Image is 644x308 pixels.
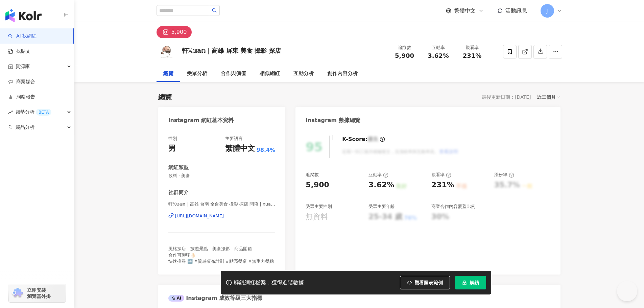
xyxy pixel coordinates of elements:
[260,70,280,78] div: 相似網紅
[8,33,37,40] a: searchAI 找網紅
[171,27,187,37] div: 5,900
[8,78,35,85] a: 商案媒合
[168,117,234,124] div: Instagram 網紅基本資料
[234,279,304,286] div: 解鎖網紅檔案，獲得進階數據
[368,204,395,210] div: 受眾主要年齡
[158,92,172,102] div: 總覽
[168,213,276,219] a: [URL][DOMAIN_NAME]
[392,44,418,51] div: 追蹤數
[470,280,479,285] span: 解鎖
[225,143,255,154] div: 繁體中文
[168,201,276,207] span: 軒𝕏𝕦𝕒𝕟｜高雄 台南 全台美食 攝影 探店 開箱 | xuansshashin
[306,180,329,190] div: 5,900
[505,7,527,14] span: 活動訊息
[395,52,414,59] span: 5,900
[221,70,246,78] div: 合作與價值
[16,59,30,74] span: 資源庫
[168,295,185,302] div: AI
[426,44,451,51] div: 互動率
[431,172,451,178] div: 觀看率
[306,117,360,124] div: Instagram 數據總覽
[8,94,35,100] a: 洞察報告
[8,110,13,115] span: rise
[306,212,328,222] div: 無資料
[306,204,332,210] div: 受眾主要性別
[428,52,449,59] span: 3.62%
[168,143,176,154] div: 男
[9,284,66,302] a: chrome extension立即安裝 瀏覽器外掛
[546,7,548,15] span: J
[368,172,388,178] div: 互動率
[157,26,192,38] button: 5,900
[168,173,276,179] span: 飲料 · 美食
[431,180,454,190] div: 231%
[306,172,319,178] div: 追蹤數
[368,180,394,190] div: 3.62%
[8,48,30,55] a: 找貼文
[537,93,560,101] div: 近三個月
[431,204,475,210] div: 商業合作內容覆蓋比例
[168,136,177,142] div: 性別
[459,44,485,51] div: 觀看率
[36,109,51,116] div: BETA
[293,70,314,78] div: 互動分析
[175,213,224,219] div: [URL][DOMAIN_NAME]
[187,70,207,78] div: 受眾分析
[400,276,450,289] button: 觀看圖表範例
[482,94,531,100] div: 最後更新日期：[DATE]
[454,7,476,15] span: 繁體中文
[5,9,42,22] img: logo
[163,70,173,78] div: 總覽
[462,280,467,285] span: lock
[168,294,262,302] div: Instagram 成效等級三大指標
[27,287,51,299] span: 立即安裝 瀏覽器外掛
[212,8,217,13] span: search
[327,70,358,78] div: 創作內容分析
[157,42,177,62] img: KOL Avatar
[168,246,274,263] span: 風格探店｜旅遊景點｜美食攝影｜商品開箱 合作可聊聊👌🏻 快速搜尋 ➡️ #質感桌布計劃 #點亮餐桌 #無重力餐點
[168,189,189,196] div: 社群簡介
[168,164,189,171] div: 網紅類型
[342,136,385,143] div: K-Score :
[414,280,443,285] span: 觀看圖表範例
[16,104,51,120] span: 趨勢分析
[494,172,514,178] div: 漲粉率
[182,46,281,55] div: 軒𝕏𝕦𝕒𝕟｜高雄 屏東 美食 攝影 探店
[463,52,482,59] span: 231%
[16,120,34,135] span: 競品分析
[455,276,486,289] button: 解鎖
[11,288,24,299] img: chrome extension
[225,136,243,142] div: 主要語言
[257,146,276,154] span: 98.4%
